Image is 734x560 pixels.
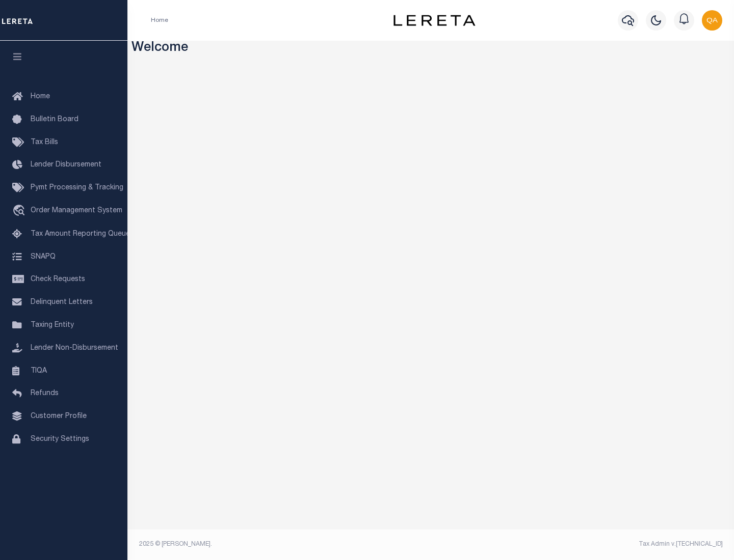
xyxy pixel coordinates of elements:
img: logo-dark.svg [394,15,475,26]
span: Order Management System [31,207,122,214]
span: Tax Bills [31,139,58,146]
span: Tax Amount Reporting Queue [31,231,130,238]
h3: Welcome [132,41,730,57]
i: travel_explore [12,205,29,218]
span: Lender Non-Disbursement [31,345,118,352]
span: Taxing Entity [31,322,74,329]
span: Check Requests [31,276,85,283]
span: Bulletin Board [31,116,78,123]
span: Lender Disbursement [31,161,101,169]
img: svg+xml;base64,PHN2ZyB4bWxucz0iaHR0cDovL3d3dy53My5vcmcvMjAwMC9zdmciIHBvaW50ZXItZXZlbnRzPSJub25lIi... [702,10,722,31]
span: Security Settings [31,436,89,443]
span: TIQA [31,367,47,374]
div: Tax Admin v.[TECHNICAL_ID] [438,540,723,549]
span: SNAPQ [31,253,56,260]
span: Pymt Processing & Tracking [31,184,123,191]
span: Delinquent Letters [31,299,93,306]
li: Home [151,16,168,25]
div: 2025 © [PERSON_NAME]. [132,540,431,549]
span: Home [31,93,50,100]
span: Refunds [31,390,59,397]
span: Customer Profile [31,413,87,420]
